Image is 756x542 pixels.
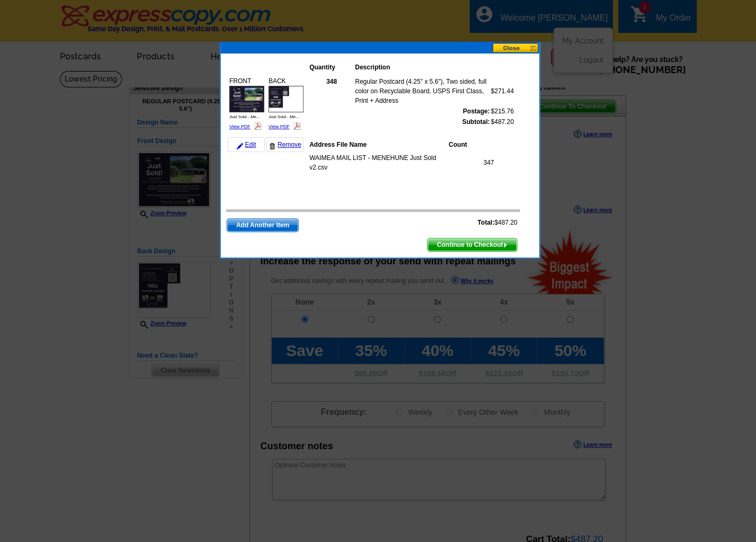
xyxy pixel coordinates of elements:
[477,218,517,227] span: $487.20
[293,122,301,130] img: pdf_logo.png
[309,153,454,173] td: WAIMEA MAIL LIST - MENEHUNE Just Sold v2.csv
[462,118,490,126] strong: Subtotal:
[228,75,266,133] div: FRONT
[477,219,494,226] strong: Total:
[427,238,517,252] a: Continue to Checkout
[463,108,490,115] strong: Postage:
[354,62,490,73] th: Description
[269,143,275,149] img: trashcan-icon.gif
[503,243,508,247] img: button-next-arrow-white.png
[229,124,250,129] a: View PDF
[309,139,448,150] th: Address File Name
[268,124,290,129] a: View PDF
[228,137,265,152] a: Edit
[490,117,514,127] td: $487.20
[490,106,514,117] td: $215.76
[354,76,490,106] td: Regular Postcard (4.25" x 5.6"), Two sided, full color on Recyclable Board, USPS First Class, Pri...
[229,114,260,119] span: Just Sold - Me...
[227,218,299,232] a: Add Another Item
[227,219,298,232] span: Add Another Item
[254,122,262,130] img: pdf_logo.png
[266,137,303,152] a: Remove
[448,139,494,150] th: Count
[267,75,305,133] div: BACK
[268,86,303,112] img: small-thumb.jpg
[268,114,299,119] span: Just Sold - Me...
[428,238,517,251] span: Continue to Checkout
[237,143,243,149] img: pencil-icon.gif
[309,62,354,73] th: Quantity
[454,153,494,173] td: 347
[490,76,514,106] td: $271.44
[229,86,264,112] img: small-thumb.jpg
[326,78,337,85] strong: 348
